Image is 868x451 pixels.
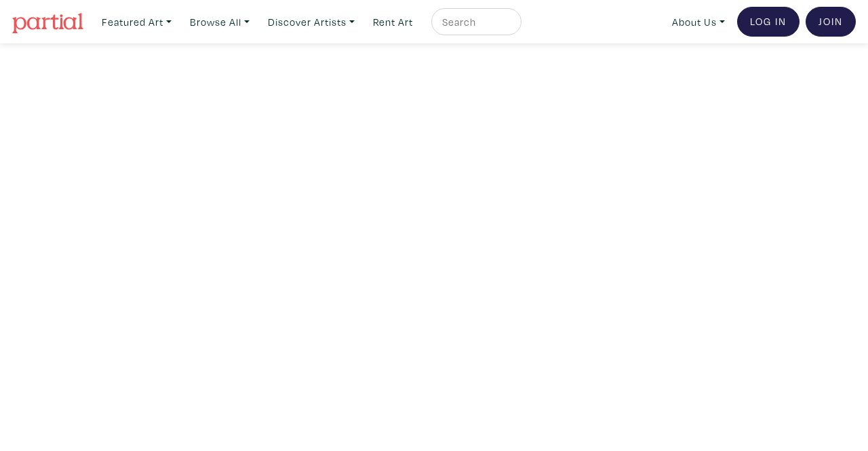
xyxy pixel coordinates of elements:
a: Browse All [184,8,256,36]
a: Log In [737,7,800,37]
a: Discover Artists [262,8,361,36]
a: Join [806,7,856,37]
a: Featured Art [96,8,178,36]
a: Rent Art [367,8,419,36]
a: About Us [666,8,731,36]
input: Search [441,14,509,31]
